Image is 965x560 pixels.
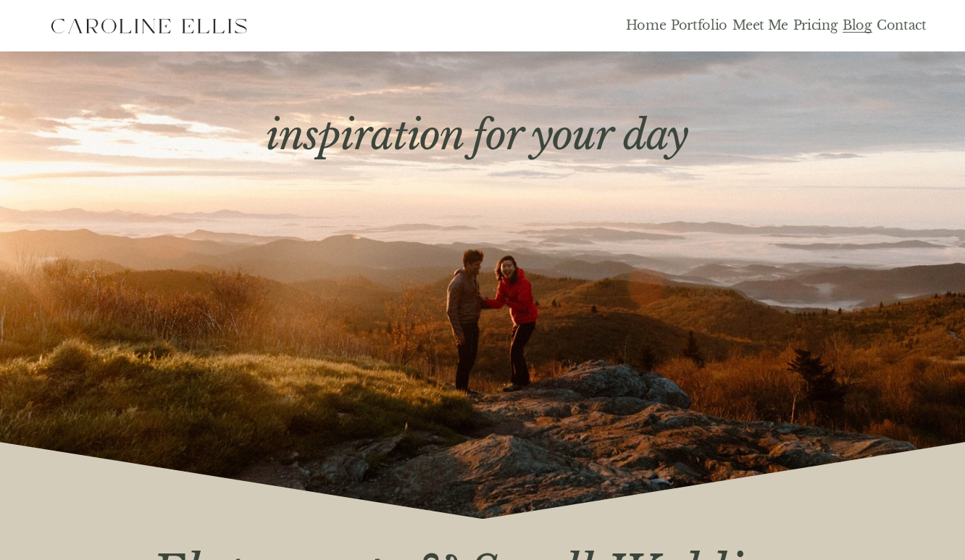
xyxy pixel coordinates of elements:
a: Pricing [793,17,838,34]
a: Meet Me [732,17,789,34]
em: inspiration for your day [266,110,688,160]
a: Contact [877,17,927,34]
a: Portfolio [671,17,727,34]
a: Blog [843,17,872,34]
img: Western North Carolina Faith Based Elopement Photographer [38,8,259,44]
a: Home [626,17,667,34]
